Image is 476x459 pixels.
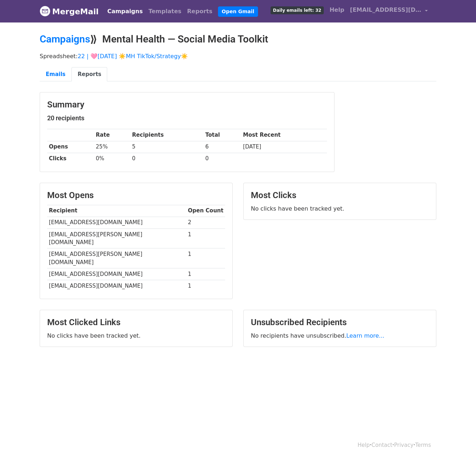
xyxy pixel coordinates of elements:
[47,332,225,339] p: No clicks have been tracked yet.
[241,129,327,141] th: Most Recent
[47,248,186,268] td: [EMAIL_ADDRESS][PERSON_NAME][DOMAIN_NAME]
[130,129,204,141] th: Recipients
[346,332,385,339] a: Learn more...
[78,53,188,60] a: 22 | 🩷[DATE] ☀️MH TikTok/Strategy☀️
[40,33,436,45] h2: ⟫ Mental Health — Social Media Toolkit
[71,67,107,82] a: Reports
[251,317,429,328] h3: Unsubscribed Recipients
[47,114,327,122] h5: 20 recipients
[186,217,225,228] td: 2
[218,6,258,17] a: Open Gmail
[186,268,225,280] td: 1
[271,6,324,14] span: Daily emails left: 32
[40,52,436,60] p: Spreadsheet:
[204,129,242,141] th: Total
[394,442,413,448] a: Privacy
[358,442,370,448] a: Help
[47,228,186,248] td: [EMAIL_ADDRESS][PERSON_NAME][DOMAIN_NAME]
[268,3,327,17] a: Daily emails left: 32
[47,100,327,110] h3: Summary
[372,442,392,448] a: Contact
[415,442,431,448] a: Terms
[104,4,145,19] a: Campaigns
[184,4,215,19] a: Reports
[440,425,476,459] iframe: Chat Widget
[40,33,90,45] a: Campaigns
[94,141,130,153] td: 25%
[40,4,99,19] a: MergeMail
[47,268,186,280] td: [EMAIL_ADDRESS][DOMAIN_NAME]
[47,141,94,153] th: Opens
[47,317,225,328] h3: Most Clicked Links
[327,3,347,17] a: Help
[47,217,186,228] td: [EMAIL_ADDRESS][DOMAIN_NAME]
[186,248,225,268] td: 1
[40,6,50,16] img: MergeMail logo
[130,153,204,165] td: 0
[204,153,242,165] td: 0
[186,280,225,292] td: 1
[251,205,429,212] p: No clicks have been tracked yet.
[40,67,71,82] a: Emails
[186,205,225,217] th: Open Count
[130,141,204,153] td: 5
[94,129,130,141] th: Rate
[186,228,225,248] td: 1
[94,153,130,165] td: 0%
[251,190,429,201] h3: Most Clicks
[241,141,327,153] td: [DATE]
[251,332,429,339] p: No recipients have unsubscribed.
[47,280,186,292] td: [EMAIL_ADDRESS][DOMAIN_NAME]
[204,141,242,153] td: 6
[47,205,186,217] th: Recipient
[350,6,421,14] span: [EMAIL_ADDRESS][DOMAIN_NAME]
[145,4,184,19] a: Templates
[47,153,94,165] th: Clicks
[347,3,431,20] a: [EMAIL_ADDRESS][DOMAIN_NAME]
[47,190,225,201] h3: Most Opens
